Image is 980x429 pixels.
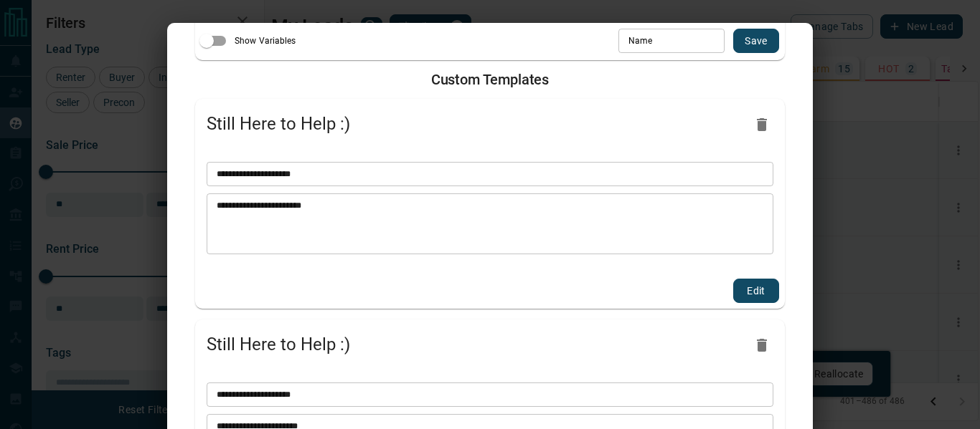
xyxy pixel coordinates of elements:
[207,334,745,357] span: Still Here to Help :)
[235,34,296,47] span: Show Variables
[184,71,796,88] h2: Custom Templates
[207,113,745,136] span: Still Here to Help :)
[733,29,779,53] button: save new template
[733,279,779,303] button: edit template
